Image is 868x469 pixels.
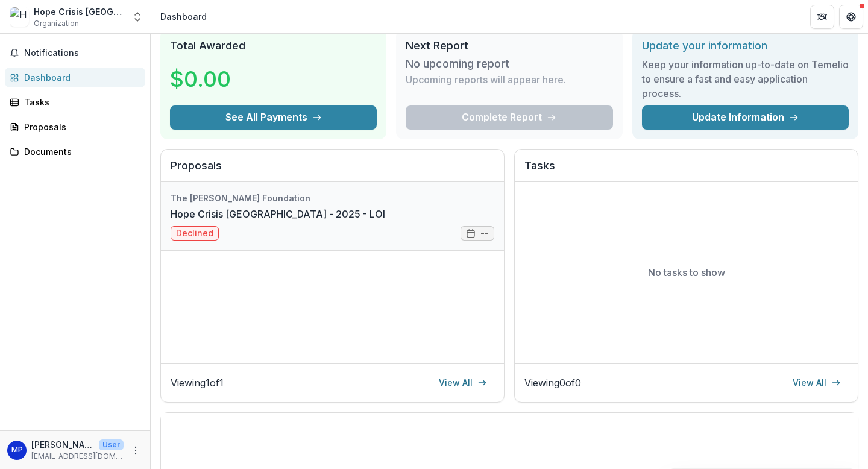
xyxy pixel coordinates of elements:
[171,376,224,390] p: Viewing 1 of 1
[5,142,145,162] a: Documents
[24,96,136,109] div: Tasks
[24,48,140,58] span: Notifications
[642,105,849,130] a: Update Information
[171,159,494,182] h2: Proposals
[5,68,145,87] a: Dashboard
[524,159,848,182] h2: Tasks
[99,439,124,450] p: User
[5,117,145,137] a: Proposals
[160,10,207,23] div: Dashboard
[785,373,848,392] a: View All
[5,43,145,63] button: Notifications
[432,373,494,392] a: View All
[11,446,23,454] div: Madeline Plenn
[406,39,612,52] h2: Next Report
[34,18,79,29] span: Organization
[524,376,581,390] p: Viewing 0 of 0
[31,451,124,462] p: [EMAIL_ADDRESS][DOMAIN_NAME]
[810,5,834,29] button: Partners
[406,72,566,87] p: Upcoming reports will appear here.
[24,71,136,84] div: Dashboard
[34,5,124,18] div: Hope Crisis [GEOGRAPHIC_DATA]
[5,92,145,112] a: Tasks
[406,57,509,71] h3: No upcoming report
[642,39,849,52] h2: Update your information
[839,5,863,29] button: Get Help
[170,39,377,52] h2: Total Awarded
[128,443,143,458] button: More
[648,265,725,280] p: No tasks to show
[642,57,849,101] h3: Keep your information up-to-date on Temelio to ensure a fast and easy application process.
[170,63,260,95] h3: $0.00
[31,438,94,451] p: [PERSON_NAME]
[170,105,377,130] button: See All Payments
[156,8,212,25] nav: breadcrumb
[129,5,146,29] button: Open entity switcher
[10,7,29,27] img: Hope Crisis Pregnancy Center
[24,145,136,158] div: Documents
[171,207,385,221] a: Hope Crisis [GEOGRAPHIC_DATA] - 2025 - LOI
[24,121,136,133] div: Proposals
